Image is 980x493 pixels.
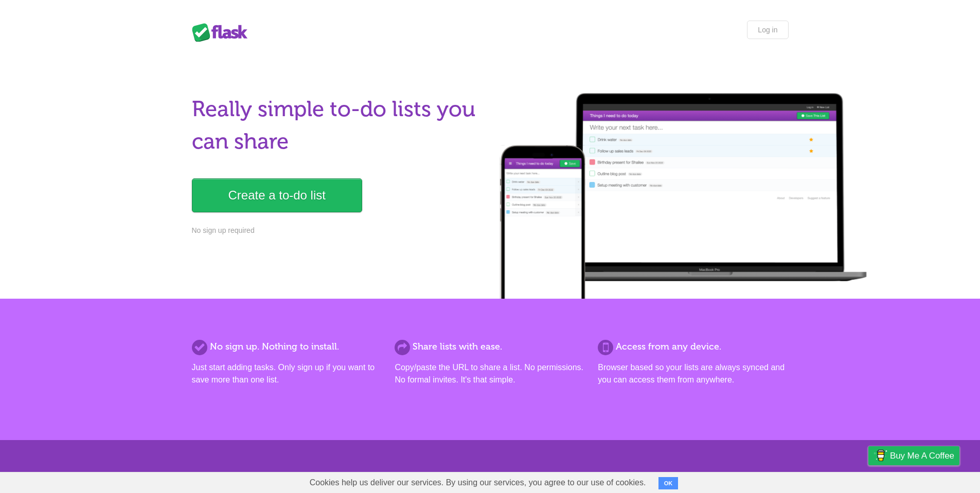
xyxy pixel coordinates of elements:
h2: No sign up. Nothing to install. [192,340,382,354]
div: Flask Lists [192,23,254,42]
a: Create a to-do list [192,178,362,212]
p: No sign up required [192,225,484,236]
a: Log in [747,21,788,39]
img: Buy me a coffee [874,447,887,464]
a: Buy me a coffee [868,446,959,465]
button: OK [658,477,679,489]
h1: Really simple to-do lists you can share [192,93,484,158]
h2: Access from any device. [598,340,788,354]
p: Just start adding tasks. Only sign up if you want to save more than one list. [192,361,382,386]
span: Buy me a coffee [890,447,954,465]
p: Browser based so your lists are always synced and you can access them from anywhere. [598,361,788,386]
h2: Share lists with ease. [395,340,585,354]
span: Cookies help us deliver our services. By using our services, you agree to our use of cookies. [299,472,656,493]
p: Copy/paste the URL to share a list. No permissions. No formal invites. It's that simple. [395,361,585,386]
